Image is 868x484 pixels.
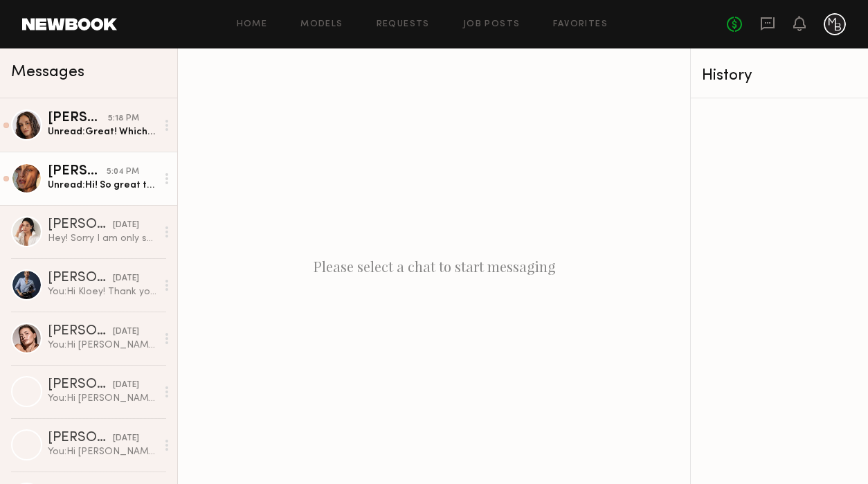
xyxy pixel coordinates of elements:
[107,165,139,179] div: 5:04 PM
[48,392,156,405] div: You: Hi [PERSON_NAME]! Thank you so much for submitting your self-tape — we loved your look! We’d...
[300,20,343,29] a: Models
[702,68,857,84] div: History
[48,445,156,458] div: You: Hi [PERSON_NAME] -- you can send a self-tape to [PERSON_NAME][EMAIL_ADDRESS][DOMAIN_NAME].
[553,20,608,29] a: Favorites
[108,112,139,125] div: 5:18 PM
[48,431,113,445] div: [PERSON_NAME]
[48,285,156,298] div: You: Hi Kloey! Thank you so much for attending/submitting your self-tape — we loved your look! We...
[48,179,156,192] div: Unread: Hi! So great to hear and thank you so much for the kind words :). That’s wonderful you wo...
[48,218,113,232] div: [PERSON_NAME]
[237,20,268,29] a: Home
[48,111,108,125] div: [PERSON_NAME]
[48,339,156,352] div: You: Hi [PERSON_NAME]! Thank you so much for submitting your self-tape — we loved your look! We’d...
[48,378,113,392] div: [PERSON_NAME]
[11,64,84,80] span: Messages
[113,325,139,339] div: [DATE]
[113,379,139,392] div: [DATE]
[178,48,690,484] div: Please select a chat to start messaging
[113,219,139,232] div: [DATE]
[48,125,156,138] div: Unread: Great! Which email should I send the dropbox link to?
[48,325,113,339] div: [PERSON_NAME]
[377,20,430,29] a: Requests
[48,165,107,179] div: [PERSON_NAME]
[113,432,139,445] div: [DATE]
[48,232,156,245] div: Hey! Sorry I am only seeing this now. I am definitely interested. Is the shoot a few days?
[48,271,113,285] div: [PERSON_NAME]
[113,272,139,285] div: [DATE]
[463,20,521,29] a: Job Posts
